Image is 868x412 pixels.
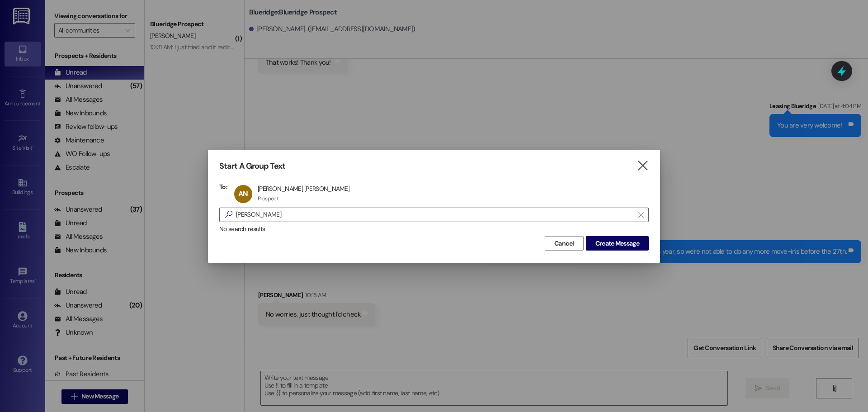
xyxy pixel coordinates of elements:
[638,211,643,218] i: 
[219,161,285,171] h3: Start A Group Text
[595,239,639,248] span: Create Message
[634,208,648,222] button: Clear text
[258,195,278,202] div: Prospect
[219,224,649,234] div: No search results
[219,183,227,191] h3: To:
[554,239,574,248] span: Cancel
[545,236,584,251] button: Cancel
[238,189,248,199] span: AN
[222,210,236,219] i: 
[236,208,634,221] input: Search for any contact or apartment
[586,236,649,251] button: Create Message
[637,161,649,170] i: 
[258,185,349,193] div: [PERSON_NAME] [PERSON_NAME]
